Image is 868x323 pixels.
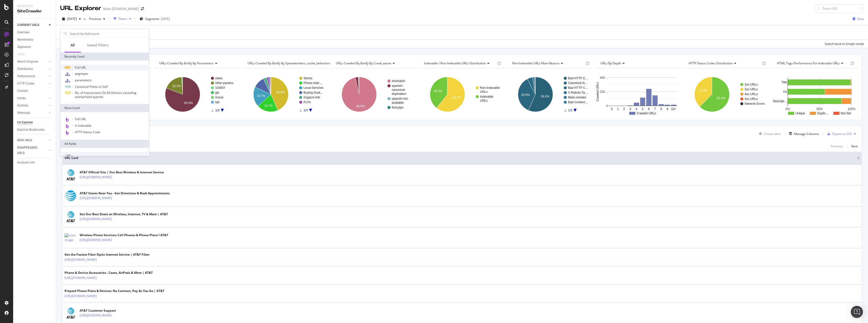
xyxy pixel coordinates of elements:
[60,4,101,13] div: URL Explorer
[392,88,406,92] text: canonical-
[611,107,613,111] text: 0
[243,72,328,116] div: A chart.
[507,72,593,116] svg: A chart.
[172,84,181,88] text: 18.1%
[568,96,586,99] text: Meta noindex
[596,82,599,101] text: Crawled URLs
[745,88,758,91] text: 3xx URLs
[815,4,864,13] input: Find a URL
[64,210,77,223] img: main image
[699,89,707,92] text: 37.5%
[745,92,758,96] text: 4xx URLs
[772,72,857,116] svg: A chart.
[64,156,856,160] span: URL Card
[596,72,681,116] svg: A chart.
[80,217,112,222] a: [URL][DOMAIN_NAME]
[119,17,127,21] div: Filters
[80,175,112,180] a: [URL][DOMAIN_NAME]
[480,95,493,98] text: Indexable
[64,307,77,319] img: main image
[184,101,193,105] text: 80.9%
[745,97,758,101] text: 5xx URLs
[17,127,52,132] a: Explorer Bookmarks
[480,86,500,90] text: Non-Indexable
[688,59,761,67] h4: HTTP Status Codes Distribution
[623,107,625,111] text: 2
[80,191,170,196] div: AT&T Stores Near You - Get Directions & Book Appointments
[64,293,97,299] a: [URL][DOMAIN_NAME]
[215,96,223,99] text: imove
[17,22,39,28] div: CURRENT URLS
[141,7,144,11] div: arrow-right-arrow-left
[568,76,588,80] text: Bad HTTP C…
[17,59,47,64] a: Search Engines
[17,138,47,143] a: NEW URLS
[64,271,153,275] div: Phone & Device Accessories - Cases, AirPods & More | AT&T
[689,61,733,65] span: HTTP Status Codes Distribution
[87,15,107,23] button: Previous
[717,96,725,100] text: 62.4%
[158,59,236,67] h4: URLs Crawled By Botify By parameters
[155,72,240,116] svg: A chart.
[17,138,32,143] div: NEW URLS
[75,78,92,82] span: parameters
[823,40,864,48] button: Switch back to Simple mode
[757,130,781,138] button: Create alert
[419,72,505,116] svg: A chart.
[392,79,405,83] text: #nomatch
[60,52,149,61] div: Recently Used
[87,17,101,21] span: Previous
[215,86,225,90] text: 103607
[64,169,77,181] img: main image
[17,44,31,50] div: Segments
[67,17,77,21] span: 2025 Aug. 17th
[831,144,843,148] div: Previous
[17,52,30,57] a: Visits
[667,107,668,111] text: 9
[17,74,35,79] div: Performance
[303,100,311,104] text: PLPs
[60,140,149,148] div: All fields
[83,17,87,21] span: vs
[64,233,77,242] img: main image
[17,88,28,94] div: Content
[568,86,588,90] text: Bad HTTP C…
[600,61,621,65] span: URLs by Depth
[480,90,488,94] text: URLs
[331,72,416,116] svg: A chart.
[303,91,323,94] text: Buying-Guid…
[851,143,858,149] button: Next
[60,104,149,112] div: Most Used
[637,112,656,115] text: Crawled URLs
[80,308,134,313] div: AT&T Customer Support
[17,4,52,8] div: Analytics
[392,84,403,88] text: spanish-
[64,257,97,262] a: [URL][DOMAIN_NAME]
[795,112,805,115] text: Unique
[215,91,219,94] text: gsi
[17,59,38,64] div: Search Engines
[75,91,136,99] span: No. of Impressions On All Devices excluding anonymized queries
[684,72,769,116] svg: A chart.
[851,144,858,148] div: Next
[392,101,404,104] text: available
[606,104,608,108] text: 0
[303,76,312,80] text: Stores
[356,104,365,108] text: 96.5%
[215,109,220,112] text: 1/2
[434,89,442,93] text: 39.3%
[599,59,677,67] h4: URLs by Depth
[161,17,170,21] div: [DATE]
[17,37,33,42] div: Movements
[75,71,88,76] span: pagetype
[541,95,550,98] text: 56.6%
[17,30,29,35] div: Overview
[17,81,34,86] div: HTTP Codes
[17,127,45,132] div: Explorer Bookmarks
[138,15,172,23] button: Segments[DATE]
[335,59,412,67] h4: URLs Crawled By Botify By crawl_waste
[851,15,864,23] button: Save
[80,170,164,175] div: AT&T Official Site | Our Best Wireless & Internet Service
[17,37,52,42] a: Movements
[159,61,214,65] span: URLs Crawled By Botify By parameters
